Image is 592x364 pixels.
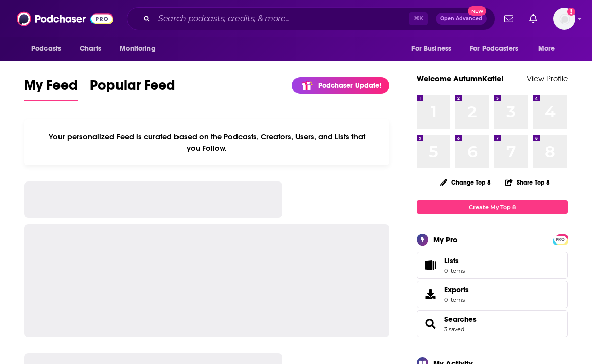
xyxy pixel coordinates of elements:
[24,119,389,165] div: Your personalized Feed is curated based on the Podcasts, Creators, Users, and Lists that you Follow.
[531,39,568,58] button: open menu
[31,42,61,56] span: Podcasts
[436,13,487,25] button: Open AdvancedNew
[434,176,497,189] button: Change Top 8
[444,285,469,294] span: Exports
[154,11,409,27] input: Search podcasts, credits, & more...
[417,281,568,308] a: Exports
[444,256,465,265] span: Lists
[24,77,78,100] span: My Feed
[411,42,451,56] span: For Business
[24,77,78,101] a: My Feed
[463,39,533,58] button: open menu
[90,77,175,100] span: Popular Feed
[444,315,477,324] a: Searches
[17,9,113,28] img: Podchaser - Follow, Share and Rate Podcasts
[554,236,566,244] span: PRO
[112,39,168,58] button: open menu
[567,8,575,16] svg: Add a profile image
[417,74,504,83] a: Welcome AutumnKatie!
[553,8,575,30] button: Show profile menu
[318,81,381,90] p: Podchaser Update!
[417,200,568,214] a: Create My Top 8
[444,267,465,274] span: 0 items
[538,42,555,56] span: More
[554,235,566,243] a: PRO
[444,296,469,304] span: 0 items
[433,235,458,245] div: My Pro
[525,10,541,27] a: Show notifications dropdown
[409,12,428,25] span: ⌘ K
[440,16,482,21] span: Open Advanced
[24,39,74,58] button: open menu
[468,6,486,16] span: New
[505,172,550,192] button: Share Top 8
[73,39,107,58] a: Charts
[470,42,518,56] span: For Podcasters
[553,8,575,30] img: User Profile
[420,258,440,272] span: Lists
[417,252,568,279] a: Lists
[90,77,175,101] a: Popular Feed
[420,317,440,331] a: Searches
[553,8,575,30] span: Logged in as AutumnKatie
[500,10,517,27] a: Show notifications dropdown
[527,74,568,83] a: View Profile
[127,7,495,30] div: Search podcasts, credits, & more...
[404,39,464,58] button: open menu
[80,42,101,56] span: Charts
[417,310,568,337] span: Searches
[444,326,464,333] a: 3 saved
[444,256,459,265] span: Lists
[420,287,440,301] span: Exports
[120,42,155,56] span: Monitoring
